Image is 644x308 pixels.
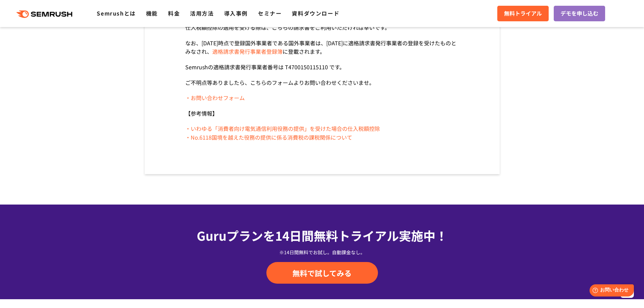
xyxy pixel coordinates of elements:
iframe: Help widget launcher [584,282,637,301]
a: ・いわゆる「消費者向け電気通信利用役務の提供」を受けた場合の仕入税額控除 [185,124,380,133]
a: 適格請求書発行事業者登録簿 [212,47,283,55]
a: ・お問い合わせフォーム [185,94,245,102]
a: 活用方法 [190,9,214,17]
span: 無料トライアル [504,9,542,18]
span: 無料で試してみる [292,268,352,278]
a: 料金 [168,9,180,17]
p: Semrushの適格請求書発行事業者番号は T4700150115110 です。 [185,63,459,72]
p: ご不明点等ありましたら、こちらのフォームよりお問い合わせくださいませ。 [185,78,459,87]
div: ※14日間無料でお試し。自動課金なし。 [145,249,500,256]
a: 資料ダウンロード [292,9,339,17]
a: 無料トライアル [497,6,549,21]
span: 無料トライアル実施中！ [314,227,448,244]
a: 機能 [146,9,158,17]
p: 【参考情報】 [185,109,459,118]
a: ・No.6118国境を越えた役務の提供に係る消費税の課税関係について [185,133,352,141]
a: 無料で試してみる [266,262,378,284]
a: セミナー [258,9,282,17]
a: デモを申し込む [554,6,605,21]
a: 導入事例 [224,9,248,17]
p: なお、[DATE]時点で登録国外事業者である国外事業者は、[DATE]に適格請求書発行事業者の登録を受けたものとみなされ、 に登載されます。 [185,39,459,56]
a: Semrushとは [97,9,136,17]
div: Guruプランを14日間 [145,226,500,244]
p: 仕入税額控除の適用を受ける際は、こちらの請求書をご利用いただければ幸いです。 [185,23,459,32]
span: デモを申し込む [560,9,598,18]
